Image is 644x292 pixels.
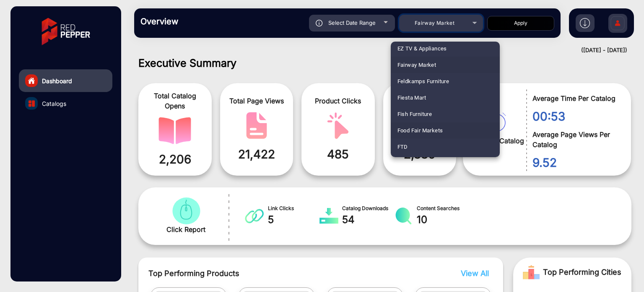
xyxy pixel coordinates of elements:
[397,40,447,57] span: EZ TV & Appliances
[397,73,449,89] span: Feldkamps Furniture
[397,57,436,73] span: Fairway Market
[397,155,449,171] span: Furniture Connextion
[397,122,443,139] span: Food Fair Markets
[397,139,408,155] span: FTD
[397,106,432,122] span: Fish Furniture
[397,89,426,106] span: Fiesta Mart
